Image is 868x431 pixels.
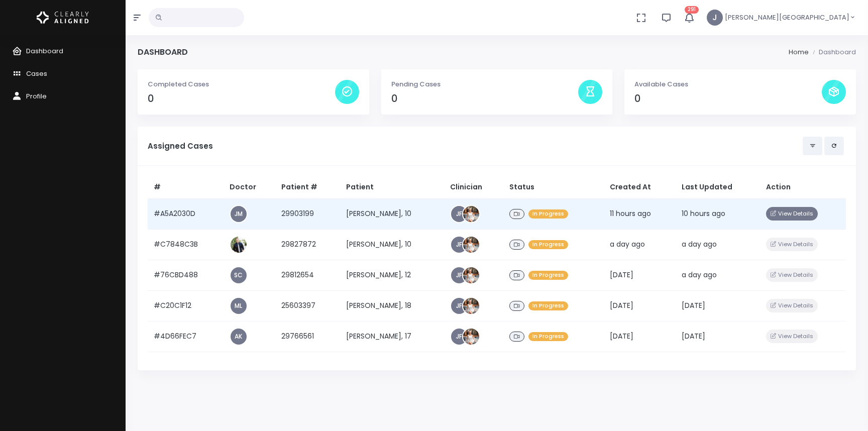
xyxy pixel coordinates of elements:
h4: 0 [391,93,579,104]
th: # [148,176,224,199]
h5: Assigned Cases [148,142,803,151]
th: Last Updated [676,176,760,199]
span: In Progress [528,301,568,311]
span: a day ago [682,239,717,249]
th: Created At [604,176,675,199]
td: 29812654 [275,260,340,290]
span: [DATE] [610,270,633,280]
span: In Progress [528,240,568,250]
h4: 0 [148,93,335,104]
a: JF [451,329,467,345]
h4: 0 [634,93,822,104]
a: JF [451,298,467,314]
td: 29903199 [275,198,340,229]
p: Pending Cases [391,79,579,89]
td: #76CBD488 [148,260,224,290]
span: Cases [26,69,47,78]
td: [PERSON_NAME], 10 [340,229,444,260]
span: [DATE] [682,331,705,341]
span: 291 [685,6,699,14]
td: [PERSON_NAME], 17 [340,321,444,352]
td: [PERSON_NAME], 10 [340,198,444,229]
h4: Dashboard [138,47,188,57]
a: JM [231,206,247,222]
img: Logo Horizontal [37,7,89,28]
span: [PERSON_NAME][GEOGRAPHIC_DATA] [725,13,849,23]
li: Dashboard [809,47,856,57]
span: 11 hours ago [610,208,651,219]
td: 25603397 [275,290,340,321]
a: JF [451,206,467,222]
a: AK [231,329,247,345]
td: [PERSON_NAME], 12 [340,260,444,290]
span: [DATE] [610,300,633,310]
button: View Details [766,330,818,343]
span: Dashboard [26,46,63,56]
span: Profile [26,91,47,101]
a: JF [451,237,467,253]
a: JF [451,267,467,283]
td: 29766561 [275,321,340,352]
th: Patient [340,176,444,199]
li: Home [789,47,809,57]
button: View Details [766,238,818,251]
a: ML [231,298,247,314]
td: 29827872 [275,229,340,260]
span: 10 hours ago [682,208,725,219]
span: In Progress [528,271,568,280]
td: #C7848C3B [148,229,224,260]
p: Available Cases [634,79,822,89]
th: Doctor [224,176,275,199]
span: J [707,10,723,26]
th: Patient # [275,176,340,199]
td: #A5A2030D [148,198,224,229]
span: In Progress [528,209,568,219]
span: a day ago [610,239,645,249]
a: SC [231,267,247,283]
button: View Details [766,207,818,221]
td: #4D66FEC7 [148,321,224,352]
button: View Details [766,268,818,282]
th: Status [503,176,604,199]
td: #C20C1F12 [148,290,224,321]
p: Completed Cases [148,79,335,89]
span: a day ago [682,270,717,280]
span: [DATE] [682,300,705,310]
button: View Details [766,299,818,312]
td: [PERSON_NAME], 18 [340,290,444,321]
th: Clinician [444,176,503,199]
span: In Progress [528,332,568,342]
th: Action [760,176,846,199]
span: [DATE] [610,331,633,341]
